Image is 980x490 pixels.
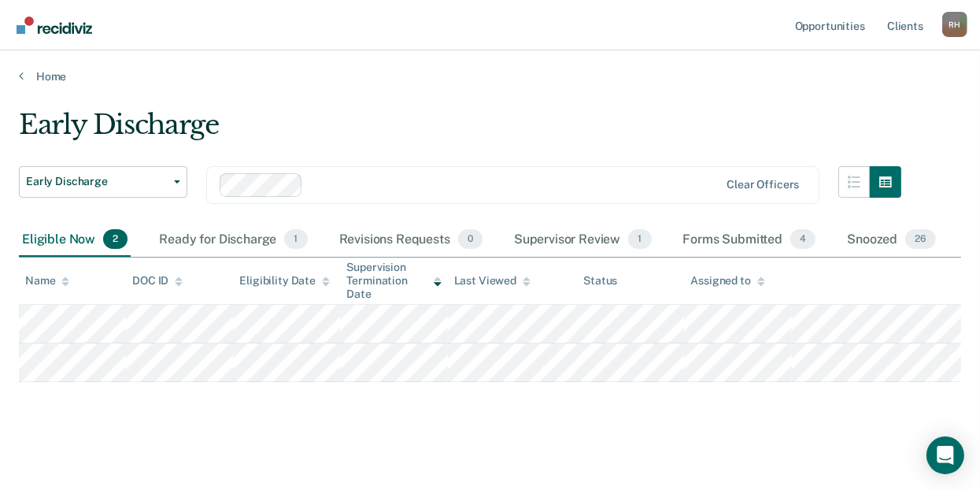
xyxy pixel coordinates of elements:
div: Clear officers [727,178,799,191]
div: Eligible Now2 [19,223,131,258]
span: 1 [284,229,307,250]
span: 0 [458,229,483,250]
div: Name [25,274,69,288]
div: Revisions Requests0 [336,223,486,258]
span: 1 [628,229,651,250]
div: Status [583,274,617,288]
div: Supervision Termination Date [346,261,441,300]
span: 2 [103,229,128,250]
div: Snoozed26 [844,223,939,258]
div: Ready for Discharge1 [156,223,310,258]
span: 4 [790,229,815,250]
button: Early Discharge [19,166,187,198]
button: Profile dropdown button [942,12,967,37]
div: Forms Submitted4 [680,223,819,258]
div: Eligibility Date [239,274,330,288]
div: R H [942,12,967,37]
div: Assigned to [690,274,764,288]
div: Last Viewed [454,274,531,288]
div: Early Discharge [19,109,901,154]
a: Home [19,69,961,84]
div: Supervisor Review1 [511,223,655,258]
div: DOC ID [132,274,183,288]
img: Recidiviz [17,17,92,34]
span: Early Discharge [26,175,168,188]
span: 26 [905,229,936,250]
div: Open Intercom Messenger [926,436,964,474]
